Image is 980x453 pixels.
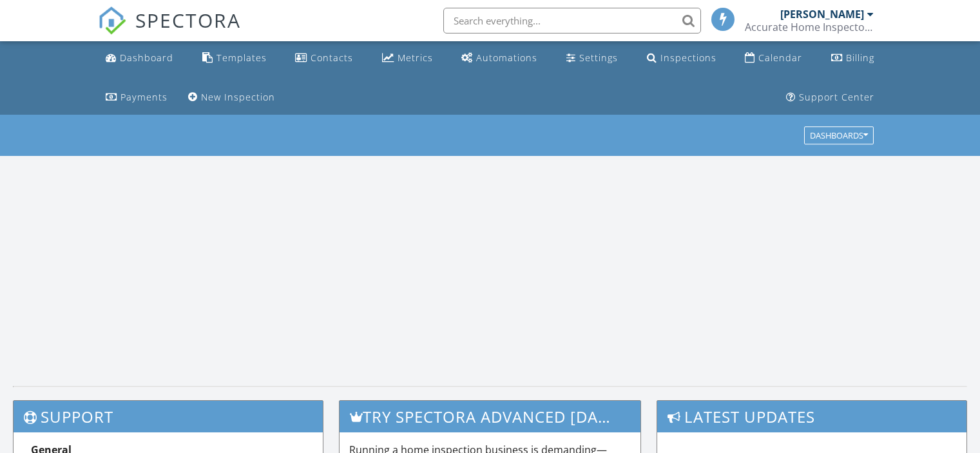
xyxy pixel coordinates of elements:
[135,6,241,34] span: SPECTORA
[120,52,173,64] div: Dashboard
[101,46,178,70] a: Dashboard
[657,401,966,432] h3: Latest Updates
[311,52,353,64] div: Contacts
[101,86,173,110] a: Payments
[799,91,874,103] div: Support Center
[14,401,323,432] h3: Support
[98,17,241,44] a: SPECTORA
[98,6,126,35] img: The Best Home Inspection Software - Spectora
[476,52,537,64] div: Automations
[398,52,433,64] div: Metrics
[745,21,874,34] div: Accurate Home Inspectors of Florida
[810,131,868,140] div: Dashboards
[758,52,802,64] div: Calendar
[780,8,864,21] div: [PERSON_NAME]
[377,46,438,70] a: Metrics
[826,46,879,70] a: Billing
[443,8,701,34] input: Search everything...
[660,52,716,64] div: Inspections
[201,91,275,103] div: New Inspection
[642,46,722,70] a: Inspections
[561,46,623,70] a: Settings
[740,46,807,70] a: Calendar
[120,91,168,103] div: Payments
[804,127,874,145] button: Dashboards
[183,86,280,110] a: New Inspection
[340,401,641,432] h3: Try spectora advanced [DATE]
[290,46,358,70] a: Contacts
[579,52,618,64] div: Settings
[216,52,267,64] div: Templates
[456,46,543,70] a: Automations (Basic)
[781,86,879,110] a: Support Center
[197,46,272,70] a: Templates
[846,52,874,64] div: Billing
